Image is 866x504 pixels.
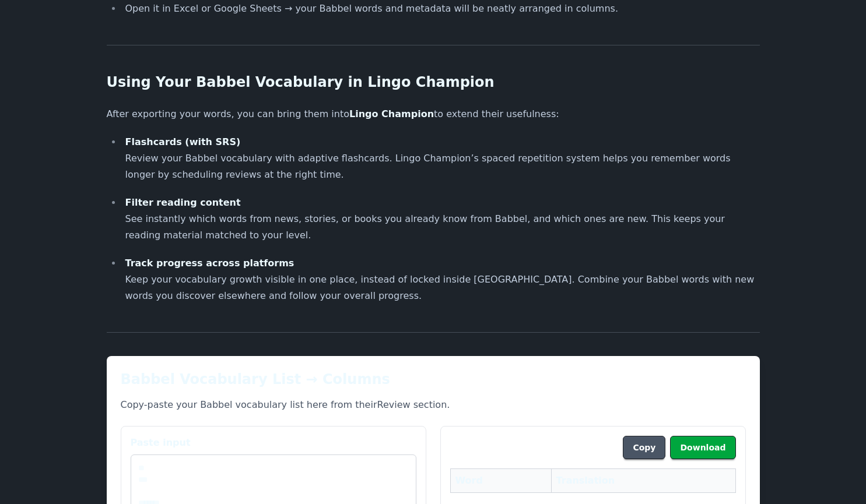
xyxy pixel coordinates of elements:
li: Open it in Excel or Google Sheets → your Babbel words and metadata will be neatly arranged in col... [122,1,760,17]
h2: Babbel Vocabulary List → Columns [121,370,746,389]
label: Paste input [131,436,416,450]
p: Keep your vocabulary growth visible in one place, instead of locked inside [GEOGRAPHIC_DATA]. Com... [125,255,760,304]
th: Word [450,469,551,493]
p: After exporting your words, you can bring them into to extend their usefulness: [107,106,760,122]
h2: Using Your Babbel Vocabulary in Lingo Champion [107,73,760,92]
button: Download [670,436,735,459]
strong: Filter reading content [125,197,241,208]
button: Copy [623,436,665,459]
strong: Flashcards (with SRS) [125,136,241,147]
th: Translation [551,469,735,493]
p: See instantly which words from news, stories, or books you already know from Babbel, and which on... [125,195,760,244]
p: Copy-paste your Babbel vocabulary list here from their . [121,398,746,412]
p: Review your Babbel vocabulary with adaptive flashcards. Lingo Champion’s spaced repetition system... [125,134,760,183]
table: Preview [450,468,736,493]
strong: Track progress across platforms [125,258,294,269]
a: Review section [377,399,447,410]
strong: Lingo Champion [349,108,434,119]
